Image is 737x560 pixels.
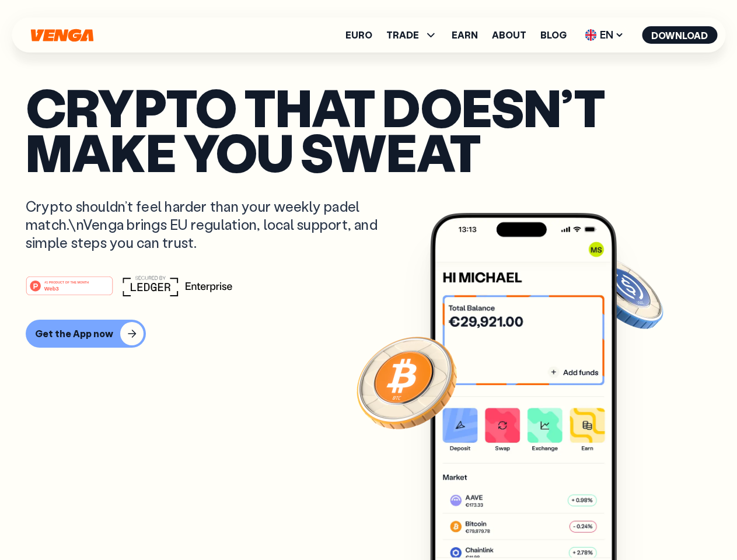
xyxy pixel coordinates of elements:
svg: Home [29,29,95,42]
a: Earn [452,30,478,40]
a: Get the App now [26,320,711,348]
a: Blog [540,30,567,40]
tspan: #1 PRODUCT OF THE MONTH [44,280,89,283]
div: Get the App now [35,328,113,339]
button: Get the App now [26,320,146,348]
img: USDC coin [582,251,666,335]
span: TRADE [386,28,438,42]
a: #1 PRODUCT OF THE MONTHWeb3 [26,283,113,298]
span: TRADE [386,30,419,40]
img: flag-uk [585,29,596,41]
p: Crypto shouldn’t feel harder than your weekly padel match.\nVenga brings EU regulation, local sup... [26,197,394,252]
tspan: Web3 [44,285,59,291]
a: About [492,30,526,40]
a: Euro [345,30,372,40]
span: EN [581,26,628,44]
p: Crypto that doesn’t make you sweat [26,85,711,174]
img: Bitcoin [354,330,459,435]
button: Download [642,26,717,44]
